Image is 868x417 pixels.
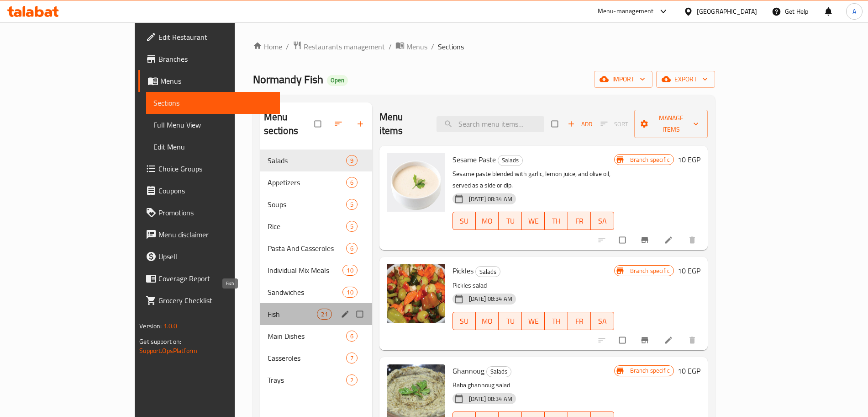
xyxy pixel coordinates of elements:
button: FR [568,212,591,230]
a: Support.OpsPlatform [139,345,197,357]
span: FR [572,315,587,328]
span: Normandy Fish [253,69,323,90]
div: Rice5 [260,215,372,237]
div: items [342,265,357,276]
span: Branch specific [626,366,673,375]
a: Menu disclaimer [138,224,279,246]
span: Rice [268,221,346,232]
span: TH [548,214,564,228]
span: Menu disclaimer [158,229,272,240]
a: Edit menu item [664,336,675,345]
button: WE [522,312,545,330]
a: Restaurants management [293,41,385,53]
button: FR [568,312,591,330]
span: 5 [347,222,357,231]
button: export [656,71,715,88]
span: 5 [347,200,357,209]
span: Sections [438,41,464,52]
input: search [437,116,544,132]
div: Sandwiches10 [260,281,372,303]
span: Select all sections [309,115,328,133]
span: Salads [498,155,522,166]
span: WE [526,214,541,228]
div: items [346,199,358,210]
span: FR [572,214,587,228]
p: Pickles salad [452,280,614,291]
span: Menus [160,75,272,86]
span: Pickles [452,264,473,278]
div: Open [327,75,348,86]
span: Trays [268,374,346,385]
span: 2 [347,376,357,385]
div: items [317,309,331,320]
span: Coupons [158,185,272,196]
button: SU [452,212,476,230]
nav: Menu sections [260,146,372,395]
p: Sesame paste blended with garlic, lemon juice, and olive oil, served as a side or dip. [452,168,614,191]
span: Casseroles [268,353,346,364]
div: Fish21edit [260,303,372,325]
div: Soups5 [260,193,372,215]
span: [DATE] 08:34 AM [465,395,516,403]
span: Edit Restaurant [158,32,272,43]
div: Main Dishes6 [260,325,372,347]
button: SA [591,212,614,230]
span: Open [327,76,348,84]
a: Edit menu item [664,235,675,245]
button: MO [476,212,499,230]
div: Individual Mix Meals10 [260,259,372,281]
li: / [431,41,434,52]
div: items [346,353,358,364]
span: Promotions [158,207,272,218]
a: Branches [138,48,279,70]
div: Salads [498,155,523,166]
li: / [286,41,289,52]
div: Pasta And Casseroles6 [260,237,372,259]
span: Salads [476,267,500,277]
span: Branch specific [626,267,673,275]
a: Menus [138,70,279,92]
span: Branch specific [626,155,673,164]
img: Pickles [387,264,445,323]
span: Fish [268,309,317,320]
span: Ghannoug [452,364,484,378]
a: Edit Menu [146,136,279,158]
a: Coverage Report [138,267,279,289]
span: Soups [268,199,346,210]
div: Salads9 [260,150,372,171]
a: Coupons [138,180,279,202]
div: items [346,331,358,342]
div: items [346,374,358,385]
span: [DATE] 08:34 AM [465,294,516,303]
span: Get support on: [139,336,181,347]
span: Grocery Checklist [158,295,272,306]
span: Appetizers [268,177,346,188]
a: Promotions [138,202,279,224]
span: 6 [347,332,357,341]
span: 9 [347,156,357,165]
span: Choice Groups [158,163,272,174]
button: Add [565,117,594,131]
span: import [601,74,645,85]
span: 6 [347,244,357,253]
div: items [346,155,358,166]
button: delete [682,230,704,250]
a: Sections [146,92,279,114]
span: Select section [546,115,565,133]
a: Full Menu View [146,114,279,136]
span: 10 [343,266,357,275]
span: Manage items [642,112,700,135]
span: Upsell [158,251,272,262]
a: Choice Groups [138,158,279,180]
span: TU [502,214,518,228]
div: [GEOGRAPHIC_DATA] [697,6,757,16]
span: Main Dishes [268,331,346,342]
span: Select to update [614,331,633,349]
span: Individual Mix Meals [268,265,343,276]
span: Salads [268,155,346,166]
button: Branch-specific-item [635,330,657,350]
span: Menus [406,41,427,52]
